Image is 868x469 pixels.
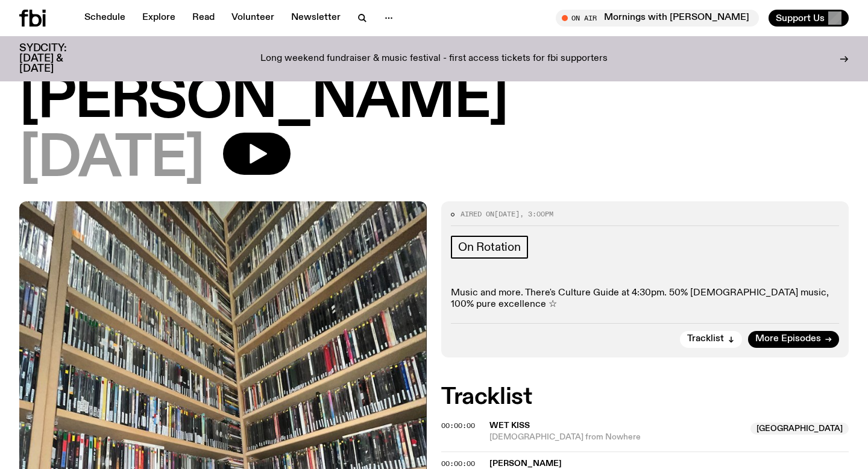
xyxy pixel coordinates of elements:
span: Aired on [461,209,494,219]
a: Newsletter [284,10,348,27]
span: , 3:00pm [520,209,553,219]
span: 00:00:00 [441,421,475,430]
button: On AirMornings with [PERSON_NAME] [556,10,759,27]
a: On Rotation [451,236,528,259]
p: Music and more. There's Culture Guide at 4:30pm. 50% [DEMOGRAPHIC_DATA] music, 100% pure excellen... [451,288,839,310]
span: [PERSON_NAME] [489,459,562,468]
a: Volunteer [224,10,281,27]
a: More Episodes [748,331,839,348]
span: [GEOGRAPHIC_DATA] [750,423,849,435]
span: [DEMOGRAPHIC_DATA] from Nowhere [489,432,743,443]
h1: [DATE] Arvos with [PERSON_NAME] [19,19,849,128]
span: On Rotation [458,241,521,254]
button: 00:00:00 [441,423,475,429]
span: Support Us [776,13,825,24]
a: Explore [135,10,183,27]
h2: Tracklist [441,386,849,408]
span: 00:00:00 [441,459,475,468]
span: Tracklist [687,335,724,344]
span: More Episodes [755,335,821,344]
a: Read [185,10,222,27]
button: Support Us [769,10,849,27]
span: [DATE] [494,209,520,219]
span: Wet Kiss [489,421,530,430]
h3: SYDCITY: [DATE] & [DATE] [19,43,96,74]
button: Tracklist [680,331,742,348]
button: 00:00:00 [441,461,475,467]
p: Long weekend fundraiser & music festival - first access tickets for fbi supporters [260,54,608,65]
a: Schedule [77,10,133,27]
span: [DATE] [19,133,204,187]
